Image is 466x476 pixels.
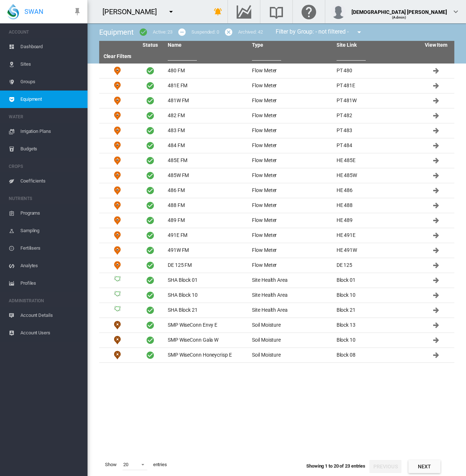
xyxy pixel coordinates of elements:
[146,321,155,330] span: Active
[99,258,136,273] td: Flow Meter
[334,213,418,228] td: HE 489
[99,243,454,258] tr: Flow Meter 491W FM Flow Meter HE 491W Click to go to equipment
[146,306,155,315] span: Active
[432,141,440,150] md-icon: Click to go to equipment
[165,318,249,333] td: SMP WiseConn Envy E
[334,288,418,303] td: Block 10
[99,64,454,78] tr: Flow Meter 480 FM Flow Meter PT 480 Click to go to equipment
[432,126,440,135] md-icon: Click to go to equipment
[249,78,333,93] td: Flow Meter
[165,213,249,228] td: 489 FM
[99,28,134,37] span: Equipment
[429,168,443,183] button: Click to go to equipment
[99,348,454,363] tr: Soil Moisture SMP WiseConn Honeycrisp E Soil Moisture Block 08 Click to go to equipment
[136,25,151,39] button: icon-checkbox-marked-circle
[146,81,155,90] span: Active
[432,66,440,75] md-icon: Click to go to equipment
[334,138,418,153] td: PT 484
[73,7,82,16] md-icon: icon-pin
[113,321,122,330] img: 11.svg
[20,307,82,324] span: Account Details
[175,25,189,39] button: icon-minus-circle
[99,198,454,213] tr: Flow Meter 488 FM Flow Meter HE 488 Click to go to equipment
[99,228,136,243] td: Flow Meter
[99,153,454,168] tr: Flow Meter 485E FM Flow Meter HE 485E Click to go to equipment
[146,156,155,165] span: Active
[429,123,443,138] button: Click to go to equipment
[432,261,440,270] md-icon: Click to go to equipment
[99,228,454,243] tr: Flow Meter 491E FM Flow Meter HE 491E Click to go to equipment
[334,123,418,138] td: PT 483
[146,201,155,210] span: Active
[355,28,364,37] md-icon: icon-menu-down
[429,153,443,168] button: Click to go to equipment
[150,458,170,471] span: entries
[99,213,136,228] td: Flow Meter
[249,303,333,318] td: Site Health Area
[249,123,333,138] td: Flow Meter
[113,186,122,195] img: 9.svg
[334,78,418,93] td: PT 481E
[20,91,82,108] span: Equipment
[165,303,249,318] td: SHA Block 21
[153,29,172,35] div: Active: 23
[9,26,82,38] span: ACCOUNT
[432,276,440,285] md-icon: Click to go to equipment
[429,64,443,78] button: Click to go to equipment
[429,273,443,288] button: Click to go to equipment
[146,246,155,255] span: Active
[99,138,454,153] tr: Flow Meter 484 FM Flow Meter PT 484 Click to go to equipment
[252,42,263,48] a: Type
[432,171,440,180] md-icon: Click to go to equipment
[432,321,440,330] md-icon: Click to go to equipment
[99,213,454,228] tr: Flow Meter 489 FM Flow Meter HE 489 Click to go to equipment
[334,333,418,348] td: Block 10
[99,288,454,303] tr: Site Health Area SHA Block 10 Site Health Area Block 10 Click to go to equipment
[99,198,136,213] td: Flow Meter
[334,303,418,318] td: Block 21
[249,198,333,213] td: Flow Meter
[392,15,406,19] span: (Admin)
[20,73,82,91] span: Groups
[432,336,440,345] md-icon: Click to go to equipment
[146,66,155,75] span: Active
[7,4,19,19] img: SWAN-Landscape-Logo-Colour-drop.png
[99,123,136,138] td: Flow Meter
[249,93,333,108] td: Flow Meter
[167,7,175,16] md-icon: icon-menu-down
[165,123,249,138] td: 483 FM
[249,243,333,258] td: Flow Meter
[20,257,82,275] span: Analytes
[432,291,440,300] md-icon: Click to go to equipment
[99,258,454,273] tr: Flow Meter DE 125 FM Flow Meter DE 125 Click to go to equipment
[165,78,249,93] td: 481E FM
[165,138,249,153] td: 484 FM
[165,198,249,213] td: 488 FM
[165,153,249,168] td: 485E FM
[20,140,82,158] span: Budgets
[146,126,155,135] span: Active
[429,183,443,198] button: Click to go to equipment
[9,161,82,172] span: CROPS
[20,239,82,257] span: Fertilisers
[214,7,222,16] md-icon: icon-bell-ring
[99,288,136,303] td: Site Health Area
[432,246,440,255] md-icon: Click to go to equipment
[432,111,440,120] md-icon: Click to go to equipment
[99,243,136,258] td: Flow Meter
[99,108,136,123] td: Flow Meter
[164,4,178,19] button: icon-menu-down
[249,288,333,303] td: Site Health Area
[146,261,155,270] span: Active
[9,111,82,123] span: WATER
[429,93,443,108] button: Click to go to equipment
[99,78,454,93] tr: Flow Meter 481E FM Flow Meter PT 481E Click to go to equipment
[146,171,155,180] span: Active
[334,228,418,243] td: HE 491E
[102,7,163,17] div: [PERSON_NAME]
[432,216,440,225] md-icon: Click to go to equipment
[146,276,155,285] span: Active
[102,458,120,471] span: Show
[99,64,136,78] td: Flow Meter
[334,108,418,123] td: PT 482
